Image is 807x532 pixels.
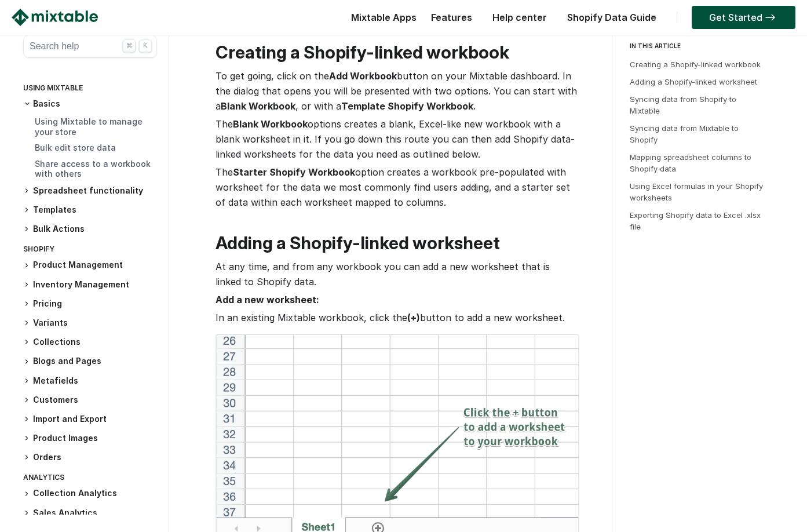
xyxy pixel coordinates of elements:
h3: Bulk Actions [23,223,157,235]
a: Exporting Shopify data to Excel .xlsx file [630,210,761,231]
div: Mixtable Apps [345,9,417,32]
div: Shopify [23,242,157,259]
h3: Blogs and Pages [23,355,157,367]
a: Using Mixtable to manage your store [35,116,143,137]
p: The options creates a blank, Excel-like new workbook with a blank worksheet in it. If you go down... [216,116,577,162]
h3: Import and Export [23,413,157,425]
a: Features [425,12,478,23]
strong: Blank Workbook [221,100,295,112]
a: Using Excel formulas in your Shopify worksheets [630,181,763,202]
h3: Customers [23,394,157,406]
h3: Spreadsheet functionality [23,185,157,197]
strong: (+) [407,312,420,323]
a: Adding a Shopify-linked worksheet [630,77,757,86]
strong: Blank Workbook [233,118,308,130]
div: Analytics [23,471,157,487]
p: The option creates a workbook pre-populated with worksheet for the data we most commonly find use... [216,165,577,210]
a: Get Started [692,6,795,29]
h3: Sales Analytics [23,507,157,519]
div: ⌘ [123,39,136,52]
a: Mapping spreadsheet columns to Shopify data [630,152,751,173]
p: In an existing Mixtable workbook, click the button to add a new worksheet. [216,310,577,325]
div: K [139,39,152,52]
a: Shopify Data Guide [561,12,662,23]
a: Syncing data from Mixtable to Shopify [630,123,739,144]
a: Share access to a workbook with others [35,159,151,179]
h3: Product Images [23,432,157,444]
strong: Template Shopify Workbook [341,100,473,112]
button: Search help ⌘ K [23,35,157,58]
h2: Creating a Shopify-linked workbook [216,42,577,63]
div: IN THIS ARTICLE [630,41,797,51]
h3: Templates [23,204,157,216]
h3: Inventory Management [23,279,157,291]
strong: Add а new worksheet: [216,294,319,305]
p: To get going, click on the button on your Mixtable dashboard. In the dialog that opens you will b... [216,68,577,114]
h3: Variants [23,317,157,329]
h3: Product Management [23,259,157,271]
img: Mixtable logo [12,9,98,26]
a: Bulk edit store data [35,143,116,152]
h3: Collections [23,336,157,348]
h3: Orders [23,451,157,464]
a: Help center [487,12,553,23]
h3: Collection Analytics [23,487,157,500]
strong: Starter Shopify Workbook [233,166,355,178]
a: Syncing data from Shopify to Mixtable [630,94,736,115]
a: Creating a Shopify-linked workbook [630,60,761,69]
h3: Pricing [23,298,157,310]
h2: Adding a Shopify-linked worksheet [216,233,577,253]
img: arrow-right.svg [762,14,778,21]
strong: Add Workbook [329,70,397,82]
p: At any time, and from any workbook you can add a new worksheet that is linked to Shopify data. [216,259,577,289]
h3: Metafields [23,375,157,387]
div: Using Mixtable [23,81,157,98]
h3: Basics [23,98,157,110]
